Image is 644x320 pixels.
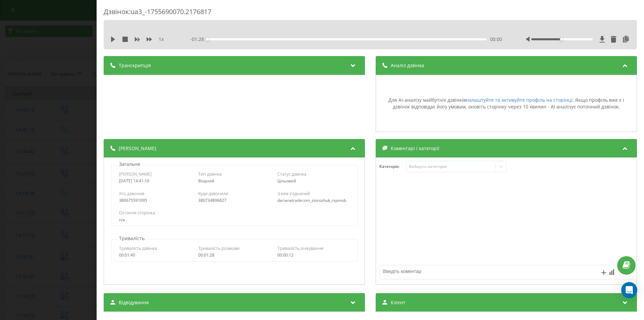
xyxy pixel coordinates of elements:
span: Остання сторінка [119,210,155,216]
span: Тривалість очікування [277,245,323,251]
div: darianatradecom_storozhuk_rspmob [277,198,350,203]
span: Вхідний [198,178,214,184]
div: 00:00:12 [277,253,350,258]
div: Accessibility label [560,38,563,41]
div: [DATE] 14:41:10 [119,179,191,183]
div: Дзвінок : ua3_-1755690070.2176817 [104,7,637,20]
span: Клієнт [391,299,406,306]
span: Транскрипція [119,62,151,69]
span: З ким з'єднаний [277,190,310,196]
span: Коментарі і категорії [391,145,439,152]
div: Open Intercom Messenger [621,282,637,298]
span: [PERSON_NAME] [119,171,152,177]
div: 00:01:40 [119,253,191,258]
span: [PERSON_NAME] [119,145,156,152]
div: Accessibility label [206,38,209,41]
div: n/a [119,218,349,222]
span: Статус дзвінка [277,171,306,177]
div: 380675591095 [119,198,191,203]
div: 380734896827 [198,198,270,203]
span: - 01:28 [190,36,207,43]
span: Тривалість дзвінка [119,245,157,251]
span: Тип дзвінка [198,171,222,177]
span: 00:00 [490,36,502,43]
span: 1 x [159,36,164,43]
span: Аналіз дзвінка [391,62,424,69]
h4: Категорія : [379,164,406,169]
a: налаштуйте та активуйте профіль на сторінці [466,97,573,103]
span: Хто дзвонив [119,190,144,196]
div: Для AI-аналізу майбутніх дзвінків . Якщо профіль вже є і дзвінок відповідає його умовам, оновіть ... [379,97,633,110]
span: Цільовий [277,178,296,184]
p: Тривалість [117,235,146,242]
span: Відвідування [119,299,149,306]
span: Куди дзвонили [198,190,228,196]
p: Загальне [117,161,142,168]
span: Тривалість розмови [198,245,239,251]
div: Виберіть категорію [409,164,493,169]
div: 00:01:28 [198,253,270,258]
